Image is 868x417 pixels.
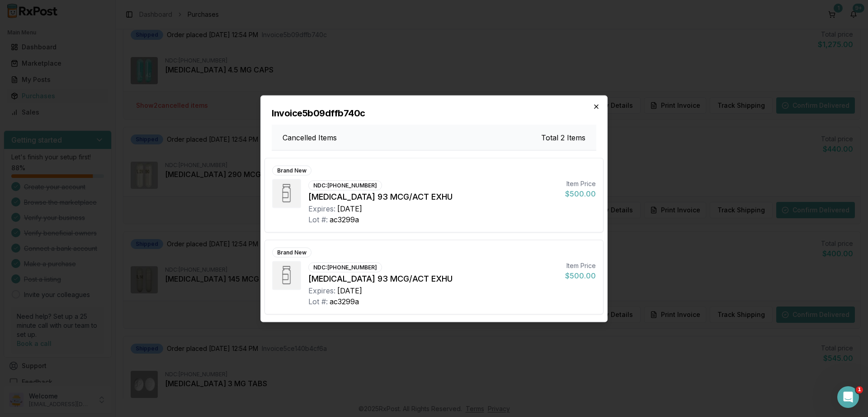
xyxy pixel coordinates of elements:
h3: Total 2 Items [541,132,585,143]
div: NDC: [PHONE_NUMBER] [308,180,382,190]
img: Xhance 93 MCG/ACT EXHU [273,262,300,289]
div: Expires: [308,285,335,296]
div: Item Price [565,179,596,188]
div: NDC: [PHONE_NUMBER] [308,262,382,272]
div: $500.00 [565,188,596,199]
div: Lot #: [308,214,328,225]
img: Xhance 93 MCG/ACT EXHU [273,180,300,207]
div: $500.00 [565,270,596,281]
h3: Cancelled Items [283,132,337,143]
span: 1 [856,386,863,393]
div: Brand New [272,165,311,175]
div: Brand New [272,247,311,257]
div: Item Price [565,261,596,270]
div: [MEDICAL_DATA] 93 MCG/ACT EXHU [308,272,558,285]
iframe: Intercom live chat [837,386,859,408]
div: Expires: [308,203,335,214]
div: [MEDICAL_DATA] 93 MCG/ACT EXHU [308,190,558,203]
h2: Invoice 5b09dffb740c [272,106,596,119]
div: ac3299a [330,214,359,225]
div: Lot #: [308,296,328,307]
div: [DATE] [337,285,362,296]
div: ac3299a [330,296,359,307]
div: [DATE] [337,203,362,214]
